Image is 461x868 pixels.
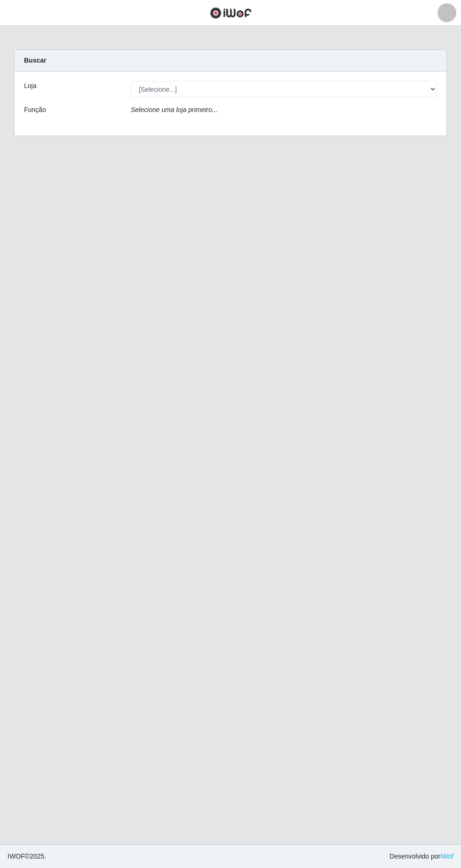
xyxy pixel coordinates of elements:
strong: Buscar [24,56,46,64]
a: iWof [440,852,453,860]
i: Selecione uma loja primeiro... [131,106,217,113]
span: Desenvolvido por [389,852,453,861]
span: IWOF [8,852,25,860]
img: CoreUI Logo [210,7,252,19]
label: Loja [24,81,36,91]
span: © 2025 . [8,852,46,861]
label: Função [24,105,46,115]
